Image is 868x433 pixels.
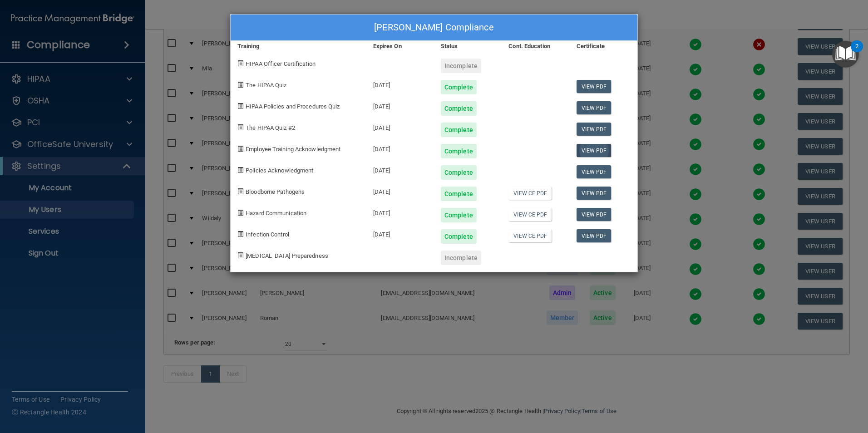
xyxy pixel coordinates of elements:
[577,123,612,136] a: View PDF
[366,116,434,137] div: [DATE]
[577,187,612,200] a: View PDF
[366,222,434,244] div: [DATE]
[508,208,552,221] a: View CE PDF
[231,41,366,52] div: Training
[366,180,434,201] div: [DATE]
[366,158,434,180] div: [DATE]
[246,146,340,153] span: Employee Training Acknowledgment
[441,165,477,180] div: Complete
[441,59,481,73] div: Incomplete
[246,231,289,238] span: Infection Control
[508,187,552,200] a: View CE PDF
[577,208,612,221] a: View PDF
[366,73,434,94] div: [DATE]
[246,124,295,131] span: The HIPAA Quiz #2
[366,41,434,52] div: Expires On
[832,41,859,68] button: Open Resource Center, 2 new notifications
[577,229,612,242] a: View PDF
[441,208,477,222] div: Complete
[246,60,316,67] span: HIPAA Officer Certification
[577,144,612,157] a: View PDF
[246,167,313,174] span: Policies Acknowledgment
[441,187,477,201] div: Complete
[855,46,858,58] div: 2
[577,101,612,114] a: View PDF
[366,201,434,222] div: [DATE]
[577,80,612,93] a: View PDF
[502,41,569,52] div: Cont. Education
[441,80,477,94] div: Complete
[441,251,481,265] div: Incomplete
[441,144,477,158] div: Complete
[246,103,340,110] span: HIPAA Policies and Procedures Quiz
[577,165,612,178] a: View PDF
[441,123,477,137] div: Complete
[441,101,477,116] div: Complete
[246,210,306,216] span: Hazard Communication
[366,137,434,158] div: [DATE]
[246,82,286,89] span: The HIPAA Quiz
[570,41,637,52] div: Certificate
[246,252,328,259] span: [MEDICAL_DATA] Preparedness
[231,15,637,41] div: [PERSON_NAME] Compliance
[366,94,434,116] div: [DATE]
[246,188,305,195] span: Bloodborne Pathogens
[508,229,552,242] a: View CE PDF
[441,229,477,244] div: Complete
[434,41,502,52] div: Status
